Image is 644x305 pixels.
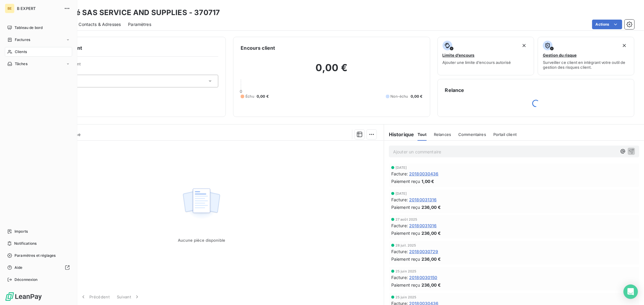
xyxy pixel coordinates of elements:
[543,60,629,70] span: Surveiller ce client en intégrant votre outil de gestion des risques client.
[623,285,638,299] div: Open Intercom Messenger
[396,295,417,299] span: 25 juin 2025
[409,197,437,203] span: 20180031316
[421,230,441,236] span: 236,00 €
[445,86,627,94] h6: Relance
[391,248,408,255] span: Facture :
[391,197,408,203] span: Facture :
[5,292,42,301] img: Logo LeanPay
[437,37,534,75] button: Limite d’encoursAjouter une limite d’encours autorisé
[421,256,441,262] span: 236,00 €
[592,20,622,29] button: Actions
[15,37,30,42] span: Factures
[14,241,37,246] span: Notifications
[543,53,577,58] span: Gestion du risque
[128,21,151,27] span: Paramètres
[113,291,144,303] button: Suivant
[396,192,407,195] span: [DATE]
[409,222,437,229] span: 20180031016
[14,253,56,258] span: Paramètres et réglages
[391,178,420,184] span: Paiement reçu
[421,204,441,210] span: 236,00 €
[391,256,420,262] span: Paiement reçu
[391,230,420,236] span: Paiement reçu
[421,282,441,288] span: 236,00 €
[396,244,416,247] span: 28 juil. 2025
[391,204,420,210] span: Paiement reçu
[391,222,408,229] span: Facture :
[241,44,275,52] h6: Encours client
[443,53,475,58] span: Limite d’encours
[391,274,408,281] span: Facture :
[49,61,218,70] span: Propriétés Client
[421,178,434,184] span: 1,00 €
[14,229,28,234] span: Imports
[411,94,423,99] span: 0,00 €
[257,94,269,99] span: 0,00 €
[14,265,23,270] span: Aide
[396,166,407,169] span: [DATE]
[17,6,60,11] span: B EXPERT
[391,282,420,288] span: Paiement reçu
[384,131,414,138] h6: Historique
[77,291,113,303] button: Précédent
[409,274,437,281] span: 20180030150
[409,171,439,177] span: 20180030436
[396,269,417,273] span: 25 juin 2025
[78,21,121,27] span: Contacts & Adresses
[5,4,14,13] div: BE
[391,94,408,99] span: Non-échu
[245,94,254,99] span: Échu
[434,132,451,137] span: Relances
[14,277,38,282] span: Déconnexion
[37,44,218,52] h6: Informations client
[53,7,220,18] h3: Société SAS SERVICE AND SUPPLIES - 370717
[418,132,427,137] span: Tout
[391,171,408,177] span: Facture :
[458,132,486,137] span: Commentaires
[182,185,221,222] img: Empty state
[178,238,225,243] span: Aucune pièce disponible
[538,37,634,75] button: Gestion du risqueSurveiller ce client en intégrant votre outil de gestion des risques client.
[14,25,43,30] span: Tableau de bord
[15,61,27,67] span: Tâches
[5,263,72,272] a: Aide
[396,218,418,221] span: 27 août 2025
[443,60,511,65] span: Ajouter une limite d’encours autorisé
[241,62,422,80] h2: 0,00 €
[15,49,27,55] span: Clients
[240,89,242,94] span: 0
[493,132,517,137] span: Portail client
[409,248,438,255] span: 20180030729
